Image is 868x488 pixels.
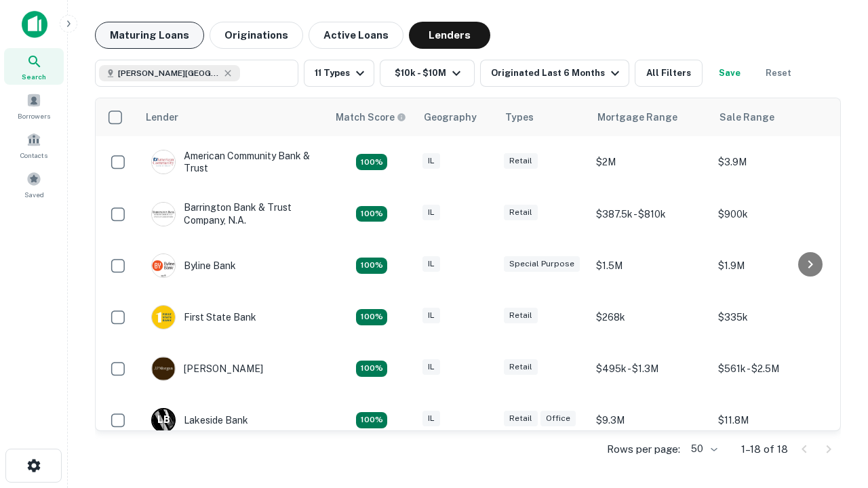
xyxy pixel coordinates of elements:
button: $10k - $10M [380,60,475,87]
th: Capitalize uses an advanced AI algorithm to match your search with the best lender. The match sco... [328,98,416,136]
div: Retail [504,411,538,426]
div: Byline Bank [151,253,236,278]
div: [PERSON_NAME] [151,357,263,381]
td: $1.9M [711,240,833,291]
img: picture [152,306,175,329]
span: Borrowers [18,110,50,121]
td: $495k - $1.3M [589,343,711,394]
div: American Community Bank & Trust [151,150,314,174]
div: IL [422,205,440,220]
div: Sale Range [719,109,774,125]
a: Search [4,48,64,85]
td: $561k - $2.5M [711,343,833,394]
td: $900k [711,188,833,239]
img: picture [152,203,175,226]
div: Types [505,109,534,125]
th: Lender [138,98,328,136]
button: Originated Last 6 Months [480,60,629,87]
div: Matching Properties: 2, hasApolloMatch: undefined [356,309,387,325]
td: $2M [589,136,711,188]
span: Saved [24,189,44,200]
div: Special Purpose [504,256,580,272]
a: Borrowers [4,87,64,124]
td: $3.9M [711,136,833,188]
div: IL [422,153,440,169]
img: capitalize-icon.png [22,11,47,38]
div: IL [422,308,440,323]
button: Maturing Loans [95,22,204,49]
th: Geography [416,98,497,136]
button: Reset [757,60,800,87]
span: [PERSON_NAME][GEOGRAPHIC_DATA], [GEOGRAPHIC_DATA] [118,67,220,79]
button: Active Loans [309,22,403,49]
button: Originations [210,22,303,49]
p: Rows per page: [607,441,680,457]
span: Search [22,71,46,82]
div: IL [422,359,440,375]
img: picture [152,254,175,277]
th: Types [497,98,589,136]
div: Retail [504,205,538,220]
div: Mortgage Range [597,109,677,125]
div: Retail [504,359,538,375]
div: Matching Properties: 3, hasApolloMatch: undefined [356,412,387,428]
img: picture [152,357,175,380]
th: Mortgage Range [589,98,711,136]
td: $11.8M [711,394,833,446]
p: L B [157,413,170,427]
button: Save your search to get updates of matches that match your search criteria. [708,60,751,87]
td: $335k [711,291,833,343]
div: Originated Last 6 Months [491,65,623,81]
div: Barrington Bank & Trust Company, N.a. [151,201,314,226]
h6: Match Score [336,110,403,125]
div: Lakeside Bank [151,408,248,432]
div: Matching Properties: 3, hasApolloMatch: undefined [356,206,387,222]
div: IL [422,256,440,272]
div: Matching Properties: 2, hasApolloMatch: undefined [356,154,387,170]
div: Retail [504,153,538,169]
div: Office [540,411,576,426]
iframe: Chat Widget [800,380,868,445]
div: Geography [424,109,477,125]
button: 11 Types [304,60,374,87]
div: Matching Properties: 3, hasApolloMatch: undefined [356,361,387,377]
button: All Filters [635,60,703,87]
div: Lender [146,109,178,125]
a: Saved [4,166,64,203]
div: First State Bank [151,305,256,329]
img: picture [152,150,175,174]
p: 1–18 of 18 [741,441,788,457]
td: $387.5k - $810k [589,188,711,239]
td: $1.5M [589,240,711,291]
div: Capitalize uses an advanced AI algorithm to match your search with the best lender. The match sco... [336,110,406,125]
div: Matching Properties: 2, hasApolloMatch: undefined [356,258,387,274]
td: $268k [589,291,711,343]
div: Retail [504,308,538,323]
div: IL [422,411,440,426]
td: $9.3M [589,394,711,446]
a: Contacts [4,127,64,163]
button: Lenders [409,22,490,49]
div: 50 [686,439,719,459]
th: Sale Range [711,98,833,136]
span: Contacts [20,150,47,161]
